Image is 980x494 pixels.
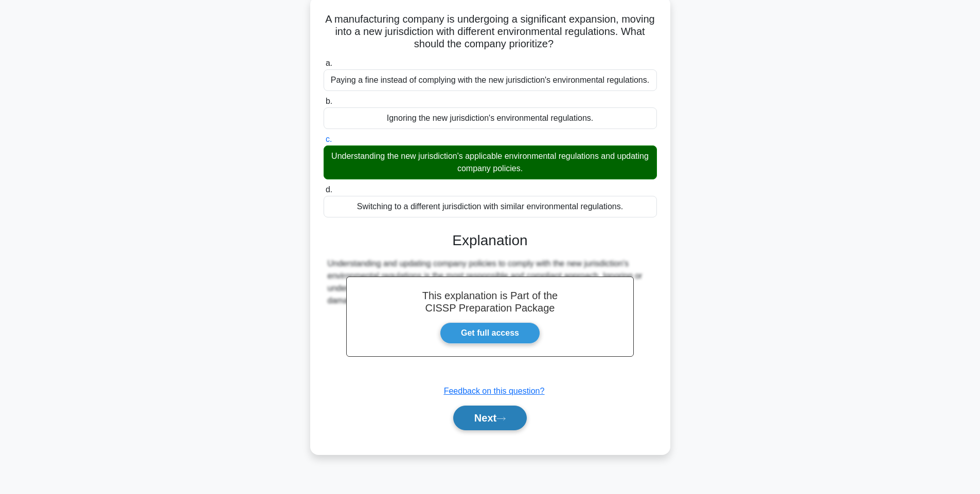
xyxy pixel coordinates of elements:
[326,59,332,67] span: a.
[324,107,657,129] div: Ignoring the new jurisdiction's environmental regulations.
[440,322,540,344] a: Get full access
[326,97,332,105] span: b.
[324,145,657,179] div: Understanding the new jurisdiction's applicable environmental regulations and updating company po...
[323,13,658,51] h5: A manufacturing company is undergoing a significant expansion, moving into a new jurisdiction wit...
[330,232,651,249] h3: Explanation
[326,135,332,143] span: c.
[324,69,657,91] div: Paying a fine instead of complying with the new jurisdiction's environmental regulations.
[324,196,657,217] div: Switching to a different jurisdiction with similar environmental regulations.
[453,406,527,430] button: Next
[444,387,545,395] a: Feedback on this question?
[326,185,332,194] span: d.
[328,258,653,307] div: Understanding and updating company policies to comply with the new jurisdiction's environmental r...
